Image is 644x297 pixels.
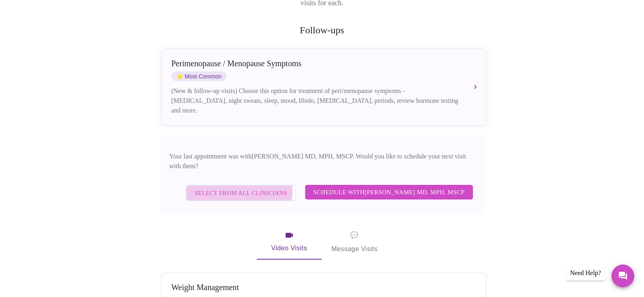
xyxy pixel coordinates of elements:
div: Weight Management [171,283,460,292]
div: Need Help? [566,265,605,281]
button: Select from All Clinicians [186,185,296,201]
button: Perimenopause / Menopause SymptomsstarMost Common(New & follow-up visits) Choose this option for ... [161,49,486,126]
span: Schedule with [PERSON_NAME] MD, MPH, MSCP [313,187,465,197]
span: Video Visits [267,230,312,254]
span: Message Visits [332,230,378,255]
button: Schedule with[PERSON_NAME] MD, MPH, MSCP [305,185,473,199]
button: Messages [611,264,634,287]
span: star [176,73,183,80]
span: message [350,230,358,241]
div: Perimenopause / Menopause Symptoms [171,59,460,68]
p: Your last appointment was with [PERSON_NAME] MD, MPH, MSCP . Would you like to schedule your next... [169,152,475,171]
span: Most Common [171,72,227,81]
span: Select from All Clinicians [195,188,287,198]
h2: Follow-ups [160,25,485,36]
div: (New & follow-up visits) Choose this option for treatment of peri/menopause symptoms - [MEDICAL_D... [171,86,460,115]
